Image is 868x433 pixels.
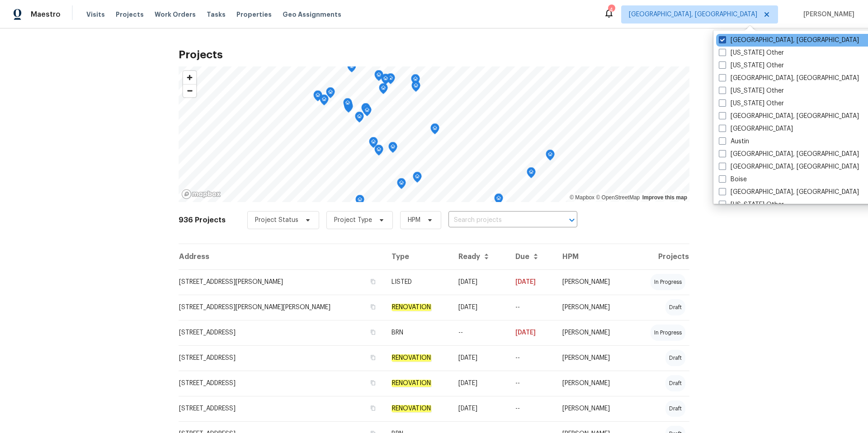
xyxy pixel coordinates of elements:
[665,400,685,417] div: draft
[369,379,377,387] button: Copy Address
[651,325,685,341] div: in progress
[719,74,859,83] label: [GEOGRAPHIC_DATA], [GEOGRAPHIC_DATA]
[411,81,420,95] div: Map marker
[116,10,144,19] span: Projects
[369,404,377,412] button: Copy Address
[566,214,578,226] button: Open
[719,112,859,121] label: [GEOGRAPHIC_DATA], [GEOGRAPHIC_DATA]
[629,10,757,19] span: [GEOGRAPHIC_DATA], [GEOGRAPHIC_DATA]
[384,244,451,269] th: Type
[179,50,689,59] h2: Projects
[369,303,377,311] button: Copy Address
[386,73,395,87] div: Map marker
[430,123,439,137] div: Map marker
[719,200,784,209] label: [US_STATE] Other
[494,193,503,207] div: Map marker
[374,70,383,84] div: Map marker
[236,10,272,19] span: Properties
[665,299,685,315] div: draft
[334,216,372,225] span: Project Type
[397,178,406,192] div: Map marker
[408,216,420,225] span: HPM
[183,71,196,84] span: Zoom in
[179,371,384,396] td: [STREET_ADDRESS]
[508,371,556,396] td: --
[326,87,335,101] div: Map marker
[719,188,859,197] label: [GEOGRAPHIC_DATA], [GEOGRAPHIC_DATA]
[451,269,508,295] td: [DATE]
[800,10,854,19] span: [PERSON_NAME]
[313,90,322,104] div: Map marker
[369,278,377,286] button: Copy Address
[508,396,556,421] td: --
[392,380,431,387] em: RENOVATION
[179,269,384,295] td: [STREET_ADDRESS][PERSON_NAME]
[451,396,508,421] td: Acq COE 2025-10-28T00:00:00.000Z
[719,99,784,108] label: [US_STATE] Other
[719,137,749,146] label: Austin
[379,83,388,97] div: Map marker
[719,36,859,45] label: [GEOGRAPHIC_DATA], [GEOGRAPHIC_DATA]
[508,295,556,320] td: --
[388,142,397,156] div: Map marker
[369,328,377,336] button: Copy Address
[369,353,377,362] button: Copy Address
[392,405,431,412] em: RENOVATION
[343,98,352,112] div: Map marker
[596,194,640,201] a: OpenStreetMap
[651,274,685,290] div: in progress
[555,371,632,396] td: [PERSON_NAME]
[719,61,784,70] label: [US_STATE] Other
[179,320,384,345] td: [STREET_ADDRESS]
[355,195,364,209] div: Map marker
[374,145,383,159] div: Map marker
[665,350,685,366] div: draft
[320,94,329,108] div: Map marker
[555,269,632,295] td: [PERSON_NAME]
[347,61,356,75] div: Map marker
[508,244,556,269] th: Due
[508,269,556,295] td: [DATE]
[181,189,221,199] a: Mapbox homepage
[255,216,298,225] span: Project Status
[508,320,556,345] td: Resale COE 2025-09-29T00:00:00.000Z
[451,345,508,371] td: Acq COE 2025-10-28T00:00:00.000Z
[546,150,555,164] div: Map marker
[719,124,793,133] label: [GEOGRAPHIC_DATA]
[555,345,632,371] td: [PERSON_NAME]
[413,172,422,186] div: Map marker
[283,10,341,19] span: Geo Assignments
[719,48,784,57] label: [US_STATE] Other
[207,11,226,18] span: Tasks
[719,86,784,95] label: [US_STATE] Other
[642,194,687,201] a: Improve this map
[179,216,226,225] h2: 936 Projects
[392,304,431,311] em: RENOVATION
[451,371,508,396] td: Acq COE 2025-12-01T00:00:00.000Z
[392,354,431,362] em: RENOVATION
[179,345,384,371] td: [STREET_ADDRESS]
[508,345,556,371] td: --
[355,112,364,126] div: Map marker
[555,396,632,421] td: [PERSON_NAME]
[451,295,508,320] td: Acq COE 2025-12-03T00:00:00.000Z
[608,5,614,14] div: 4
[361,103,370,117] div: Map marker
[632,244,689,269] th: Projects
[183,84,196,97] button: Zoom out
[719,162,859,171] label: [GEOGRAPHIC_DATA], [GEOGRAPHIC_DATA]
[451,244,508,269] th: Ready
[381,74,390,88] div: Map marker
[448,213,552,227] input: Search projects
[86,10,105,19] span: Visits
[555,320,632,345] td: [PERSON_NAME]
[155,10,196,19] span: Work Orders
[411,74,420,88] div: Map marker
[384,320,451,345] td: BRN
[719,150,859,159] label: [GEOGRAPHIC_DATA], [GEOGRAPHIC_DATA]
[179,396,384,421] td: [STREET_ADDRESS]
[179,295,384,320] td: [STREET_ADDRESS][PERSON_NAME][PERSON_NAME]
[31,10,61,19] span: Maestro
[363,105,372,119] div: Map marker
